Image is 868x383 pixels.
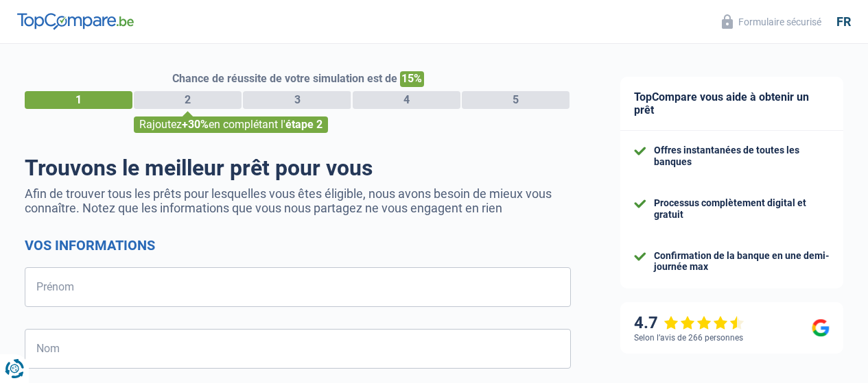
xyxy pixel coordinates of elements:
[836,14,851,29] div: fr
[182,118,209,131] span: +30%
[25,91,132,109] div: 1
[353,91,460,109] div: 4
[243,91,351,109] div: 3
[134,116,328,133] div: Rajoutez en complétant l'
[172,72,397,85] span: Chance de réussite de votre simulation est de
[17,13,134,29] img: TopCompare Logo
[285,118,322,131] span: étape 2
[400,71,424,87] span: 15%
[25,155,571,181] h1: Trouvons le meilleur prêt pour vous
[25,186,571,215] p: Afin de trouver tous les prêts pour lesquelles vous êtes éligible, nous avons besoin de mieux vou...
[134,91,242,109] div: 2
[654,145,830,168] div: Offres instantanées de toutes les banques
[620,77,843,131] div: TopCompare vous aide à obtenir un prêt
[634,333,743,343] div: Selon l’avis de 266 personnes
[654,197,830,221] div: Processus complètement digital et gratuit
[714,10,830,33] button: Formulaire sécurisé
[462,91,570,109] div: 5
[634,313,744,333] div: 4.7
[25,237,571,254] h2: Vos informations
[654,250,830,273] div: Confirmation de la banque en une demi-journée max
